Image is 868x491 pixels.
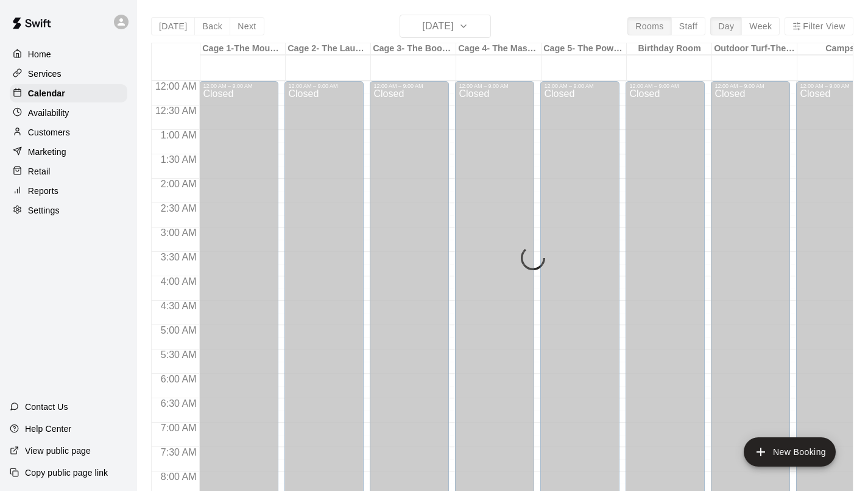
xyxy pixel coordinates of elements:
span: 2:00 AM [158,179,200,189]
div: Cage 5- The Power Alley [542,43,627,55]
p: Availability [28,107,69,119]
span: 4:00 AM [158,276,200,287]
div: Cage 1-The Mound Lab [200,43,286,55]
div: Birthday Room [627,43,712,55]
a: Services [10,65,127,83]
span: 7:00 AM [158,423,200,433]
span: 12:30 AM [152,106,200,116]
span: 1:00 AM [158,130,200,140]
div: Outdoor Turf-The Yard [712,43,797,55]
p: Settings [28,204,60,217]
p: Marketing [28,146,66,158]
p: Help Center [25,423,71,435]
span: 1:30 AM [158,154,200,165]
div: 12:00 AM – 9:00 AM [629,83,701,89]
div: 12:00 AM – 9:00 AM [288,83,360,89]
div: 12:00 AM – 9:00 AM [459,83,531,89]
a: Retail [10,162,127,181]
span: 12:00 AM [152,81,200,91]
a: Availability [10,104,127,122]
p: Reports [28,185,58,197]
a: Marketing [10,143,127,161]
div: Cage 2- The Launch Pad [286,43,371,55]
span: 5:30 AM [158,349,200,360]
p: Contact Us [25,401,68,413]
span: 5:00 AM [158,325,200,335]
a: Home [10,45,127,63]
span: 6:00 AM [158,374,200,384]
span: 7:30 AM [158,447,200,457]
div: 12:00 AM – 9:00 AM [203,83,275,89]
span: 6:30 AM [158,398,200,409]
a: Reports [10,182,127,200]
p: Calendar [28,87,65,99]
span: 8:00 AM [158,471,200,482]
div: 12:00 AM – 9:00 AM [715,83,786,89]
span: 4:30 AM [158,301,200,311]
span: 2:30 AM [158,203,200,213]
span: 3:30 AM [158,252,200,262]
a: Customers [10,123,127,142]
p: Services [28,68,62,80]
div: Cage 4- The Mash Zone [456,43,542,55]
p: Customers [28,126,70,138]
a: Calendar [10,84,127,102]
div: 12:00 AM – 9:00 AM [373,83,445,89]
p: Home [28,48,51,60]
a: Settings [10,201,127,220]
p: View public page [25,445,91,457]
p: Copy public page link [25,467,108,479]
p: Retail [28,165,51,177]
span: 3:00 AM [158,228,200,238]
div: Cage 3- The Boom Box [371,43,456,55]
button: add [744,437,836,467]
div: 12:00 AM – 9:00 AM [544,83,616,89]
